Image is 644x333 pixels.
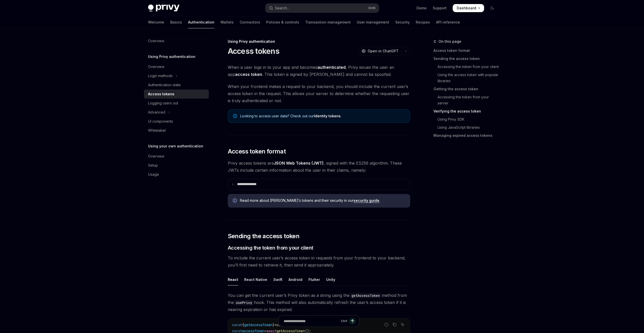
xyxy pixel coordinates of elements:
a: Setup [144,161,209,170]
div: Overview [148,64,164,70]
a: Sending the access token [433,55,500,63]
code: getAccessToken [349,293,382,298]
div: Authentication state [148,82,181,88]
strong: access token [235,72,262,77]
div: Setup [148,162,158,168]
a: Policies & controls [266,16,299,28]
a: API reference [436,16,460,28]
a: Verifying the access token [433,107,500,115]
div: Login methods [148,73,173,79]
span: On this page [439,38,461,45]
h5: Using Privy authentication [148,54,195,60]
a: Overview [144,36,209,46]
a: Connectors [240,16,260,28]
a: Dashboard [453,4,484,12]
button: Toggle dark mode [488,4,496,12]
a: Basics [170,16,182,28]
div: Overview [148,38,164,44]
a: Managing expired access tokens [433,131,500,140]
button: Open search [265,4,379,13]
a: Recipes [416,16,430,28]
a: Welcome [148,16,164,28]
h5: Using your own authentication [148,143,203,149]
a: Identity tokens [314,114,341,118]
div: UI components [148,118,173,124]
a: Whitelabel [144,126,209,135]
a: Accessing the token from your client [433,63,500,71]
span: When a user logs in to your app and becomes , Privy issues the user an app . This token is signed... [228,64,410,78]
button: Toggle Advanced section [144,108,209,117]
div: Flutter [308,274,320,285]
div: React Native [244,274,267,285]
div: Overview [148,153,164,159]
a: User management [357,16,389,28]
div: Access tokens [148,91,174,97]
button: Toggle Login methods section [144,71,209,80]
a: Using JavaScript libraries [433,123,500,131]
div: Swift [273,274,282,285]
span: Access token format [228,147,286,156]
a: JSON Web Tokens (JWT) [274,161,324,166]
a: Demo [417,6,427,11]
a: Authentication state [144,80,209,90]
a: Accessing the token from your server [433,93,500,107]
div: Whitelabel [148,127,166,134]
span: Accessing the token from your client [228,244,313,251]
span: When your frontend makes a request to your backend, you should include the current user’s access ... [228,83,410,104]
a: Using the access token with popular libraries [433,71,500,85]
button: Open in ChatGPT [358,47,402,55]
span: Ctrl K [368,6,376,10]
div: Using Privy authentication [228,39,410,44]
span: Open in ChatGPT [368,49,399,54]
a: Logging users out [144,99,209,108]
a: Getting the access token [433,85,500,93]
a: Usage [144,170,209,179]
span: You can get the current user’s Privy token as a string using the method from the hook. This metho... [228,292,410,313]
code: usePrivy [234,300,254,305]
strong: authenticated [317,65,346,70]
span: Dashboard [457,6,476,11]
a: Authentication [188,16,214,28]
div: Unity [326,274,335,285]
a: Access token format [433,47,500,55]
a: Overview [144,152,209,161]
a: Overview [144,62,209,71]
div: Search... [275,5,289,11]
h1: Access tokens [228,47,279,56]
a: Security [395,16,410,28]
div: Usage [148,171,159,177]
input: Ask a question... [284,316,339,327]
div: Logging users out [148,100,178,106]
span: To include the current user’s access token in requests from your frontend to your backend, you’ll... [228,254,410,269]
a: Using Privy SDK [433,115,500,123]
a: Access tokens [144,90,209,99]
a: security guide [354,198,379,203]
svg: Note [233,114,237,118]
svg: Info [233,198,238,204]
img: dark logo [148,5,179,12]
span: Sending the access token [228,232,300,240]
button: Send message [349,318,356,325]
span: Read more about [PERSON_NAME]’s tokens and their security in our . [240,198,405,203]
a: Transaction management [305,16,351,28]
span: Looking to access user data? Check out our . [240,114,405,119]
div: Android [288,274,302,285]
a: Wallets [220,16,234,28]
div: React [228,274,238,285]
a: Support [433,6,447,11]
span: Privy access tokens are , signed with the ES256 algorithm. These JWTs include certain information... [228,160,410,174]
a: UI components [144,117,209,126]
div: Advanced [148,109,165,115]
